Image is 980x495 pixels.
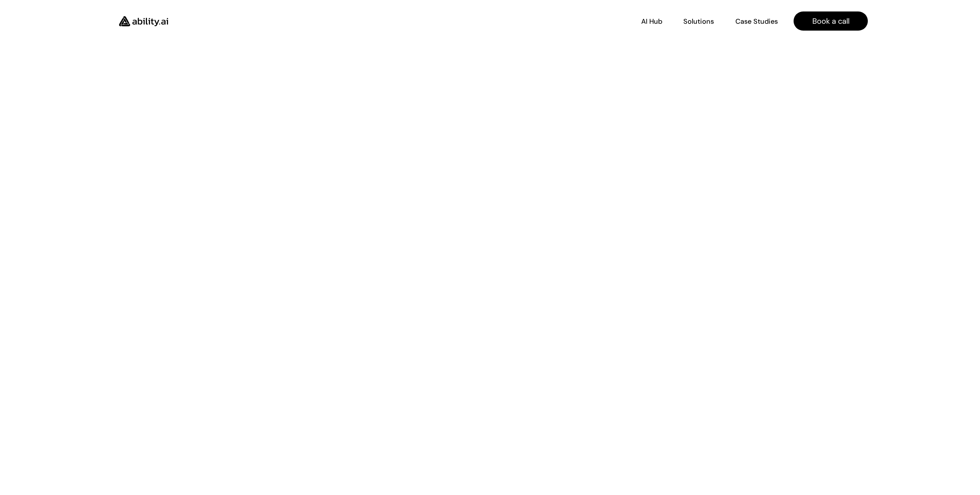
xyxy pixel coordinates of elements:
p: Case Studies [735,17,778,26]
a: Case Studies [735,15,778,28]
nav: Main navigation [179,11,868,31]
a: Solutions [683,15,714,28]
p: Solutions [683,17,714,26]
a: AI Hub [641,15,662,28]
p: Book a call [812,16,849,26]
p: AI Hub [641,17,662,26]
a: Book a call [794,11,868,31]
